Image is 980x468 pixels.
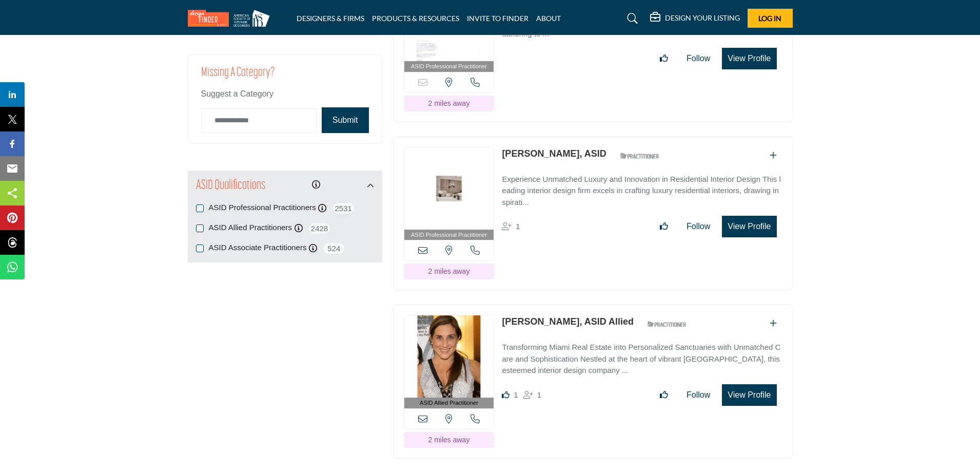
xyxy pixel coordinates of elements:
span: 1 [537,390,541,399]
button: Log In [748,9,793,28]
span: 1 [514,390,518,399]
span: 2 miles away [428,436,469,444]
p: Lorena Aboado, ASID Allied [502,315,634,329]
span: 2428 [308,222,331,235]
input: ASID Associate Practitioners checkbox [196,245,204,252]
i: Like [502,391,509,399]
a: DESIGNERS & FIRMS [297,14,364,23]
button: Submit [322,107,369,133]
a: PRODUCTS & RESOURCES [372,14,459,23]
button: View Profile [722,216,776,237]
button: Follow [680,385,717,405]
a: Information about [312,180,320,189]
a: [PERSON_NAME], ASID [502,148,606,159]
img: Site Logo [188,10,275,27]
a: ABOUT [536,14,561,23]
label: ASID Associate Practitioners [209,242,307,254]
button: Like listing [653,48,675,69]
input: ASID Allied Practitioners checkbox [196,224,204,232]
img: Lorena Aboado, ASID Allied [404,315,494,398]
a: INVITE TO FINDER [467,14,528,23]
span: 1 [516,222,520,231]
button: Follow [680,48,717,69]
p: Transforming Miami Real Estate into Personalized Sanctuaries with Unmatched Care and Sophisticati... [502,342,781,377]
button: Follow [680,216,717,237]
a: Search [617,10,644,27]
button: Like listing [653,216,675,237]
h5: DESIGN YOUR LISTING [665,13,740,23]
p: Experience Unmatched Luxury and Innovation in Residential Interior Design This leading interior d... [502,174,781,209]
img: ASID Qualified Practitioners Badge Icon [616,149,662,162]
a: ASID Allied Practitioner [404,315,494,408]
img: ASID Qualified Practitioners Badge Icon [643,317,690,330]
span: 2 miles away [428,267,469,275]
span: 524 [322,242,345,255]
img: David Charette, ASID [404,147,494,230]
input: Category Name [201,108,317,133]
span: Suggest a Category [201,89,273,98]
div: DESIGN YOUR LISTING [650,12,740,25]
div: Followers [523,389,541,401]
a: Add To List [770,319,777,328]
button: View Profile [722,48,776,69]
a: [PERSON_NAME], ASID Allied [502,316,634,327]
label: ASID Allied Practitioners [209,222,292,234]
a: ASID Professional Practitioner [404,147,494,240]
div: Followers [502,220,520,233]
a: Transforming Miami Real Estate into Personalized Sanctuaries with Unmatched Care and Sophisticati... [502,335,781,377]
span: ASID Allied Practitioner [420,399,478,407]
h2: Missing a Category? [201,65,369,88]
button: View Profile [722,384,776,406]
span: Log In [758,14,781,23]
label: ASID Professional Practitioners [209,202,316,214]
span: ASID Professional Practitioner [411,231,487,239]
h2: ASID Qualifications [196,177,265,195]
span: 2 miles away [428,99,469,107]
a: Experience Unmatched Luxury and Innovation in Residential Interior Design This leading interior d... [502,167,781,209]
a: Add To List [770,151,777,160]
span: 2531 [332,202,355,215]
div: Click to view information [312,179,320,191]
span: ASID Professional Practitioner [411,62,487,71]
input: ASID Professional Practitioners checkbox [196,204,204,212]
button: Like listing [653,385,675,405]
p: David Charette, ASID [502,147,606,161]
